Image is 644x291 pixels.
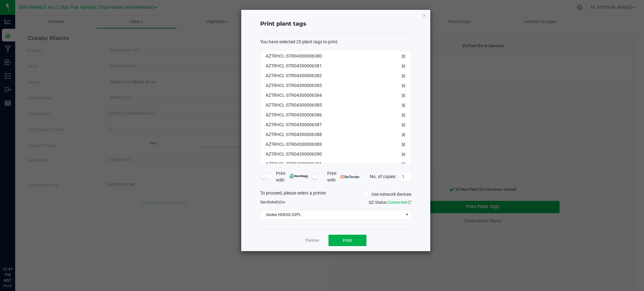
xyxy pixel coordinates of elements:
[370,174,396,179] span: No. of copies
[369,200,411,205] span: QZ Status:
[266,63,322,69] span: AZTRHCL-STR04300006381
[260,39,337,44] span: You have selected 25 plant tags to print
[266,102,322,108] span: AZTRHCL-STR04300006385
[260,39,411,45] div: :
[266,92,322,99] span: AZTRHCL-STR04300006384
[266,82,322,89] span: AZTRHCL-STR04300006383
[19,239,26,247] iframe: Resource center unread badge
[363,191,411,198] label: Use network devices
[266,161,322,167] span: AZTRHCL-STR04300006391
[266,112,322,118] span: AZTRHCL-STR04300006386
[276,170,309,183] span: Print with
[343,238,352,243] span: Print
[261,210,403,219] span: Godex HD830i GZPL
[289,174,309,178] img: mark_magic_cybra.png
[388,200,407,205] span: Connected
[328,235,366,246] button: Print
[6,240,25,259] iframe: Resource center
[260,20,411,28] h4: Print plant tags
[266,151,322,158] span: AZTRHCL-STR04300006390
[266,72,322,79] span: AZTRHCL-STR04300006382
[340,175,360,178] img: bartender.png
[266,121,322,128] span: AZTRHCL-STR04300006387
[260,200,286,204] span: Send to:
[255,190,416,199] div: To proceed, please select a printer.
[266,53,322,59] span: AZTRHCL-STR04300006380
[305,238,319,243] a: Dismiss
[266,131,322,138] span: AZTRHCL-STR04300006388
[269,200,281,204] span: label(s)
[266,141,322,148] span: AZTRHCL-STR04300006389
[327,170,360,183] span: Print with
